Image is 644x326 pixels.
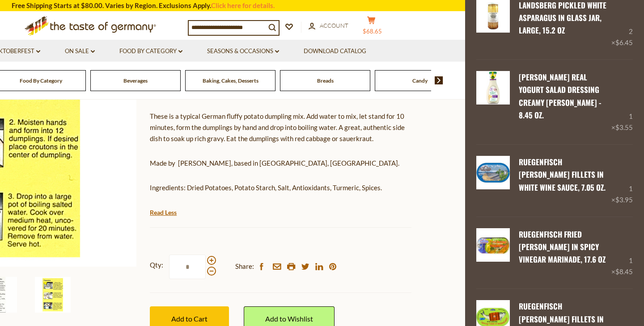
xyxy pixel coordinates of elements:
[123,77,148,84] a: Beverages
[615,267,633,276] span: $8.45
[171,314,208,323] span: Add to Cart
[519,156,606,193] a: Ruegenfisch [PERSON_NAME] Fillets in White Wine Sauce, 7.05 oz.
[611,71,633,133] div: 1 ×
[119,46,182,56] a: Food By Category
[317,77,334,84] a: Breads
[412,77,428,84] a: Candy
[476,156,510,189] img: Rugenfisch Herring Fillets in White Wine Sauce
[20,77,62,84] a: Food By Category
[611,156,633,205] div: 1 ×
[207,46,279,56] a: Seasons & Occasions
[519,229,606,265] a: Ruegenfisch Fried [PERSON_NAME] in Spicy Vinegar Marinade, 17.6 oz
[150,111,411,144] p: These is a typical German fluffy potato dumpling mix. Add water to mix, let stand for 10 minutes,...
[235,261,254,272] span: Share:
[211,1,275,9] a: Click here for details.
[611,228,633,278] div: 1 ×
[203,77,258,84] a: Baking, Cakes, Desserts
[435,76,443,84] img: next arrow
[615,38,633,46] span: $6.45
[150,182,411,193] p: Ingredients: Dried Potatoes, Potato Starch, Salt, Antioxidants, Turmeric, Spices.
[169,255,206,279] input: Qty:
[476,228,510,262] img: Ruegenfisch Fried Herring in Spicy Vinegar Marinade
[304,46,366,56] a: Download Catalog
[35,277,71,313] img: Dr. Knoll German Potato Dumplings Mix "Half and Half" in Box, 12 pc. 10 oz.
[320,22,348,29] span: Account
[150,208,177,217] a: Read Less
[309,21,348,31] a: Account
[358,16,385,38] button: $68.65
[65,46,95,56] a: On Sale
[150,158,411,169] p: Made by [PERSON_NAME], based in [GEOGRAPHIC_DATA], [GEOGRAPHIC_DATA].
[476,71,510,133] a: Kuehne Real Yogurt Salad Dressing Creamy Cesar - 8.45 oz.
[476,228,510,278] a: Ruegenfisch Fried Herring in Spicy Vinegar Marinade
[615,123,633,131] span: $3.55
[615,196,633,204] span: $3.95
[150,259,163,271] strong: Qty:
[476,156,510,205] a: Rugenfisch Herring Fillets in White Wine Sauce
[519,71,602,121] a: [PERSON_NAME] Real Yogurt Salad Dressing Creamy [PERSON_NAME] - 8.45 oz.
[363,28,382,35] span: $68.65
[476,71,510,104] img: Kuehne Real Yogurt Salad Dressing Creamy Cesar - 8.45 oz.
